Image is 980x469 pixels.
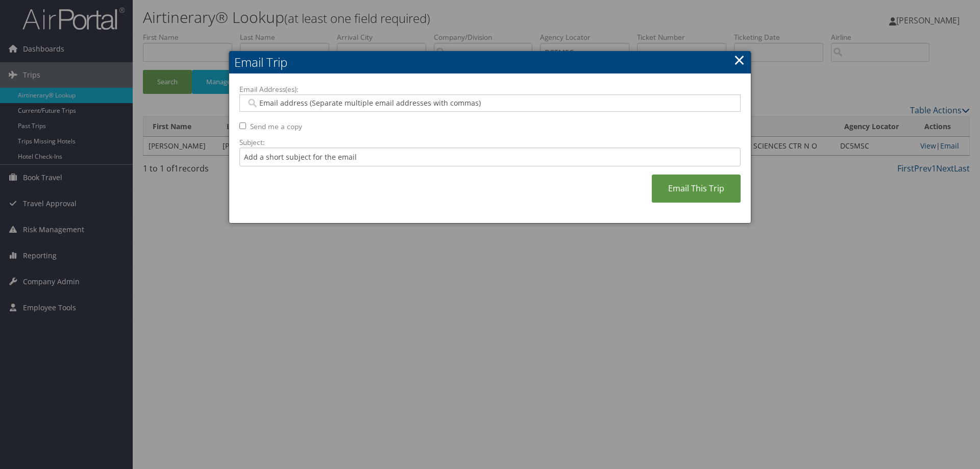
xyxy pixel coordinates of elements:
a: Email This Trip [652,175,741,203]
a: × [733,50,745,70]
input: Add a short subject for the email [239,147,741,166]
input: Email address (Separate multiple email addresses with commas) [246,98,733,108]
h2: Email Trip [229,51,751,73]
label: Subject: [239,137,741,147]
label: Send me a copy [250,121,302,132]
label: Email Address(es): [239,84,741,94]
